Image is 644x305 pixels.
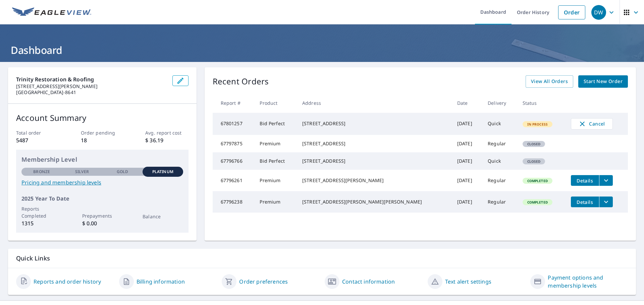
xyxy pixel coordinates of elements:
th: Date [452,93,482,113]
button: detailsBtn-67796238 [571,197,599,207]
td: 67797875 [213,135,255,152]
a: Order preferences [239,278,288,286]
a: View All Orders [526,75,573,88]
td: Bid Perfect [254,113,297,135]
td: Quick [482,152,517,170]
td: 67796238 [213,191,255,213]
td: Premium [254,170,297,191]
button: filesDropdownBtn-67796261 [599,175,613,186]
img: EV Logo [12,7,91,17]
td: Bid Perfect [254,152,297,170]
td: [DATE] [452,191,482,213]
h1: Dashboard [8,43,636,57]
th: Product [254,93,297,113]
span: Closed [523,142,545,146]
td: Regular [482,170,517,191]
span: Start New Order [584,77,623,86]
td: Quick [482,113,517,135]
div: DW [591,5,606,20]
th: Delivery [482,93,517,113]
div: [STREET_ADDRESS][PERSON_NAME] [302,177,446,184]
p: Balance [143,213,183,220]
span: Cancel [578,120,606,128]
a: Text alert settings [445,278,491,286]
td: 67796766 [213,152,255,170]
div: [STREET_ADDRESS][PERSON_NAME][PERSON_NAME] [302,199,446,205]
td: [DATE] [452,170,482,191]
p: [GEOGRAPHIC_DATA]-8641 [16,89,167,95]
a: Pricing and membership levels [21,178,183,186]
span: Completed [523,200,552,205]
span: View All Orders [531,77,568,86]
th: Address [297,93,452,113]
td: 67801257 [213,113,255,135]
span: In Process [523,122,552,127]
div: [STREET_ADDRESS] [302,120,446,127]
td: Premium [254,191,297,213]
p: 5487 [16,136,59,144]
p: Avg. report cost [145,129,188,136]
p: Membership Level [21,155,183,164]
td: [DATE] [452,152,482,170]
p: Quick Links [16,254,628,262]
td: Regular [482,135,517,152]
p: 2025 Year To Date [21,195,183,203]
td: [DATE] [452,113,482,135]
p: Order pending [81,129,124,136]
a: Start New Order [578,75,628,88]
p: Bronze [33,169,50,175]
button: filesDropdownBtn-67796238 [599,197,613,207]
td: Premium [254,135,297,152]
p: Silver [75,169,89,175]
a: Payment options and membership levels [548,274,628,290]
p: Account Summary [16,112,189,124]
p: Gold [117,169,128,175]
p: Recent Orders [213,75,269,88]
p: 18 [81,136,124,144]
a: Contact information [342,278,395,286]
p: Prepayments [82,212,122,219]
a: Order [558,5,585,19]
div: [STREET_ADDRESS] [302,140,446,147]
th: Report # [213,93,255,113]
p: Reports Completed [21,205,62,219]
p: $ 36.19 [145,136,188,144]
th: Status [517,93,566,113]
button: Cancel [571,118,613,130]
td: [DATE] [452,135,482,152]
p: 1315 [21,219,62,227]
span: Closed [523,159,545,164]
span: Completed [523,178,552,183]
a: Billing information [137,278,185,286]
p: Trinity Restoration & Roofing [16,75,167,83]
a: Reports and order history [34,278,101,286]
span: Details [575,199,595,205]
p: Platinum [152,169,173,175]
button: detailsBtn-67796261 [571,175,599,186]
p: [STREET_ADDRESS][PERSON_NAME] [16,83,167,89]
span: Details [575,177,595,184]
p: Total order [16,129,59,136]
td: 67796261 [213,170,255,191]
td: Regular [482,191,517,213]
div: [STREET_ADDRESS] [302,158,446,164]
p: $ 0.00 [82,219,122,227]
